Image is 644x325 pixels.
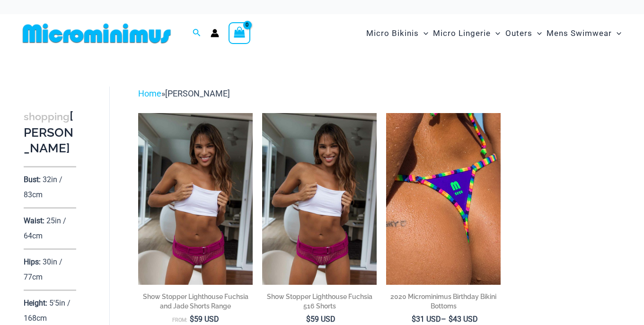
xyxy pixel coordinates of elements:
span: $ [190,315,194,324]
a: View Shopping Cart, empty [229,22,250,44]
h2: 2020 Microminimus Birthday Bikini Bottoms [386,292,501,311]
span: Menu Toggle [491,21,500,45]
a: Lighthouse Fuchsia 516 Shorts 04Lighthouse Fuchsia 516 Shorts 05Lighthouse Fuchsia 516 Shorts 05 [262,113,377,285]
span: $ [449,315,453,324]
a: Home [138,88,161,98]
a: Show Stopper Lighthouse Fuchsia and Jade Shorts Range [138,292,253,314]
a: OutersMenu ToggleMenu Toggle [503,19,544,48]
bdi: 43 USD [449,315,478,324]
a: Account icon link [211,29,219,37]
h2: Show Stopper Lighthouse Fuchsia 516 Shorts [262,292,377,311]
span: Menu Toggle [419,21,428,45]
span: Menu Toggle [612,21,621,45]
span: $ [306,315,310,324]
a: Search icon link [193,27,201,39]
bdi: 59 USD [190,315,219,324]
a: Micro LingerieMenu ToggleMenu Toggle [431,19,503,48]
a: Mens SwimwearMenu ToggleMenu Toggle [544,19,624,48]
span: $ [412,315,416,324]
h2: Show Stopper Lighthouse Fuchsia and Jade Shorts Range [138,292,253,311]
a: Micro BikinisMenu ToggleMenu Toggle [364,19,431,48]
img: MM SHOP LOGO FLAT [19,23,175,44]
p: 30in / 77cm [24,257,62,281]
span: » [138,88,230,98]
span: [PERSON_NAME] [165,88,230,98]
nav: Site Navigation [362,18,625,49]
p: Hips: [24,257,41,266]
span: Micro Lingerie [433,21,491,45]
img: 2020 Microminimus Birthday Bikini Bottoms [386,113,501,285]
img: Lighthouse Fuchsia 516 Shorts 04 [262,113,377,285]
img: Lighthouse Fuchsia 516 Shorts 04 [138,113,253,285]
h3: [PERSON_NAME] [24,108,76,157]
span: – [386,314,501,325]
span: From: [172,317,187,323]
p: Bust: [24,175,41,184]
span: Outers [505,21,532,45]
p: Height: [24,299,47,307]
span: Menu Toggle [532,21,542,45]
a: 2020 Microminimus Birthday Bikini Bottoms [386,292,501,314]
bdi: 31 USD [412,315,441,324]
bdi: 59 USD [306,315,335,324]
span: shopping [24,111,70,123]
p: Waist: [24,216,44,225]
a: Lighthouse Fuchsia 516 Shorts 04Lighthouse Jade 516 Shorts 05Lighthouse Jade 516 Shorts 05 [138,113,253,285]
span: Mens Swimwear [547,21,612,45]
a: Show Stopper Lighthouse Fuchsia 516 Shorts [262,292,377,314]
span: Micro Bikinis [366,21,419,45]
p: 32in / 83cm [24,175,62,199]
